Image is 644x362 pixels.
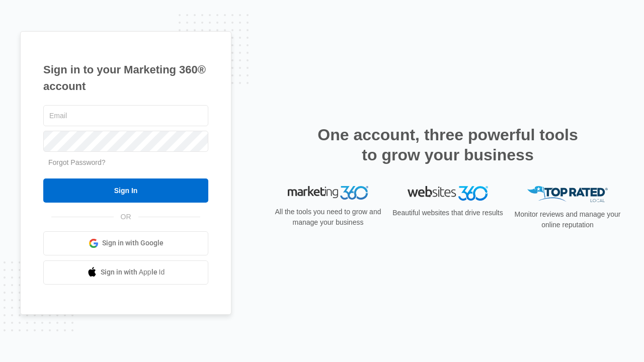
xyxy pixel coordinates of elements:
[43,61,208,95] h1: Sign in to your Marketing 360® account
[288,186,368,200] img: Marketing 360
[102,238,164,248] span: Sign in with Google
[114,212,138,222] span: OR
[408,186,488,201] img: Websites 360
[314,125,581,165] h2: One account, three powerful tools to grow your business
[511,209,624,230] p: Monitor reviews and manage your online reputation
[43,260,208,285] a: Sign in with Apple Id
[43,231,208,255] a: Sign in with Google
[43,178,208,203] input: Sign In
[391,208,504,218] p: Beautiful websites that drive results
[43,105,208,126] input: Email
[527,186,608,203] img: Top Rated Local
[101,267,165,278] span: Sign in with Apple Id
[48,158,106,166] a: Forgot Password?
[272,207,384,228] p: All the tools you need to grow and manage your business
